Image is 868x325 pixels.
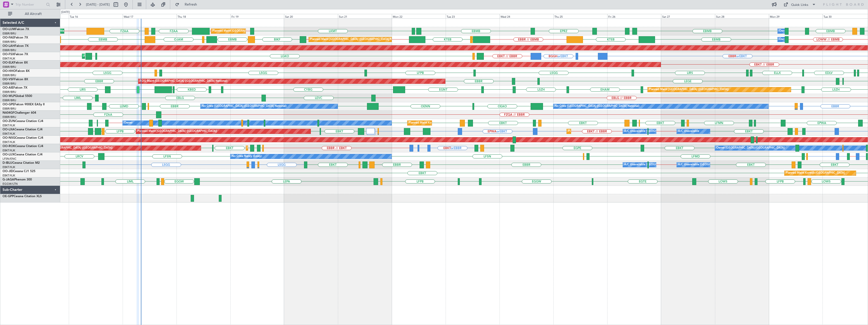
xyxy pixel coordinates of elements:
[3,90,16,94] a: EBBR/BRU
[124,119,133,127] div: Owner
[607,14,661,18] div: Fri 26
[3,157,16,161] a: LFSN/ENC
[715,14,769,18] div: Sun 28
[3,145,15,148] span: OO-ROK
[3,45,29,48] a: OO-LAHFalcon 7X
[86,2,110,7] span: [DATE] - [DATE]
[212,27,304,35] div: Planned Maint [GEOGRAPHIC_DATA] ([GEOGRAPHIC_DATA] National)
[500,14,553,18] div: Wed 24
[3,178,14,181] span: G-JAGA
[3,78,28,81] a: OO-VSFFalcon 8X
[678,161,759,169] div: A/C Unavailable [GEOGRAPHIC_DATA]-[GEOGRAPHIC_DATA]
[3,98,16,102] a: EBBR/BRU
[3,61,28,64] a: OO-ELKFalcon 8X
[3,195,42,198] a: OE-GPPCessna Citation XLS
[3,165,15,169] a: EBKT/KJK
[3,145,43,148] a: OO-ROKCessna Citation CJ4
[3,48,16,52] a: EBBR/BRU
[140,77,227,85] div: AOG Maint [GEOGRAPHIC_DATA] ([GEOGRAPHIC_DATA] National)
[3,161,40,165] a: D-IBLUCessna Citation M2
[3,107,16,111] a: EBBR/BRU
[3,53,14,56] span: OO-FSX
[649,86,729,93] div: Planned Maint [GEOGRAPHIC_DATA] ([GEOGRAPHIC_DATA])
[555,103,639,110] div: No Crew [GEOGRAPHIC_DATA] ([GEOGRAPHIC_DATA] National)
[716,144,785,152] div: Owner [GEOGRAPHIC_DATA]-[GEOGRAPHIC_DATA]
[3,120,43,123] a: OO-ZUNCessna Citation CJ4
[284,14,338,18] div: Sat 20
[3,95,15,98] span: OO-WLP
[3,136,43,139] a: OO-NSGCessna Citation CJ4
[3,95,32,98] a: OO-WLPGlobal 5500
[3,115,16,119] a: EBBR/BRU
[310,36,402,43] div: Planned Maint [GEOGRAPHIC_DATA] ([GEOGRAPHIC_DATA] National)
[3,136,15,139] span: OO-NSG
[409,119,468,127] div: Planned Maint Kortrijk-[GEOGRAPHIC_DATA]
[3,124,15,127] a: EBKT/KJK
[83,52,139,60] div: AOG Maint Kortrijk-[GEOGRAPHIC_DATA]
[3,40,16,44] a: EBBR/BRU
[173,1,203,9] button: Refresh
[624,128,718,135] div: A/C Unavailable [GEOGRAPHIC_DATA] ([GEOGRAPHIC_DATA] National)
[3,174,15,177] a: EBKT/KJK
[137,128,217,135] div: Planned Maint [GEOGRAPHIC_DATA] ([GEOGRAPHIC_DATA])
[3,53,28,56] a: OO-FSXFalcon 7X
[624,161,718,169] div: A/C Unavailable [GEOGRAPHIC_DATA] ([GEOGRAPHIC_DATA] National)
[6,10,55,18] button: All Aircraft
[61,10,70,14] div: [DATE]
[446,14,500,18] div: Tue 23
[3,32,16,35] a: EBBR/BRU
[3,86,13,89] span: OO-AIE
[3,195,14,198] span: OE-GPP
[3,149,15,152] a: EBKT/KJK
[33,144,113,152] div: Planned Maint [GEOGRAPHIC_DATA] ([GEOGRAPHIC_DATA])
[3,36,28,39] a: OO-FAEFalcon 7X
[3,140,15,144] a: EBKT/KJK
[3,45,15,48] span: OO-LAH
[3,103,45,106] a: OO-GPEFalcon 900EX EASy II
[232,153,262,160] div: No Crew Nancy (Essey)
[3,36,14,39] span: OO-FAE
[3,65,16,69] a: EBBR/BRU
[678,128,699,135] div: A/C Unavailable
[247,144,306,152] div: Planned Maint Kortrijk-[GEOGRAPHIC_DATA]
[3,128,42,131] a: OO-LXACessna Citation CJ4
[661,14,715,18] div: Sat 27
[769,14,823,18] div: Mon 29
[3,182,18,186] a: EGGW/LTN
[3,111,36,114] a: N604GFChallenger 604
[3,82,16,86] a: EBBR/BRU
[3,73,16,77] a: EBBR/BRU
[3,61,14,64] span: OO-ELK
[202,103,287,110] div: No Crew [GEOGRAPHIC_DATA] ([GEOGRAPHIC_DATA] National)
[3,78,14,81] span: OO-VSF
[3,178,32,181] a: G-JAGAPhenom 300
[230,14,284,18] div: Fri 19
[3,86,27,89] a: OO-AIEFalcon 7X
[3,128,14,131] span: OO-LXA
[3,70,16,73] span: OO-HHO
[69,14,123,18] div: Tue 16
[338,14,392,18] div: Sun 21
[568,128,627,135] div: Planned Maint Kortrijk-[GEOGRAPHIC_DATA]
[3,132,15,136] a: EBKT/KJK
[180,3,202,6] span: Refresh
[3,153,14,156] span: OO-LUX
[3,111,14,114] span: N604GF
[3,153,42,156] a: OO-LUXCessna Citation CJ4
[177,14,230,18] div: Thu 18
[13,12,53,16] span: All Aircraft
[123,14,177,18] div: Wed 17
[15,1,45,8] input: Trip Number
[3,120,15,123] span: OO-ZUN
[3,57,15,60] a: EBKT/KJK
[3,170,35,173] a: OO-JIDCessna CJ1 525
[3,28,15,31] span: OO-LUM
[3,161,12,165] span: D-IBLU
[392,14,446,18] div: Mon 22
[3,28,29,31] a: OO-LUMFalcon 7X
[3,170,13,173] span: OO-JID
[3,70,30,73] a: OO-HHOFalcon 8X
[3,103,14,106] span: OO-GPE
[553,14,607,18] div: Thu 25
